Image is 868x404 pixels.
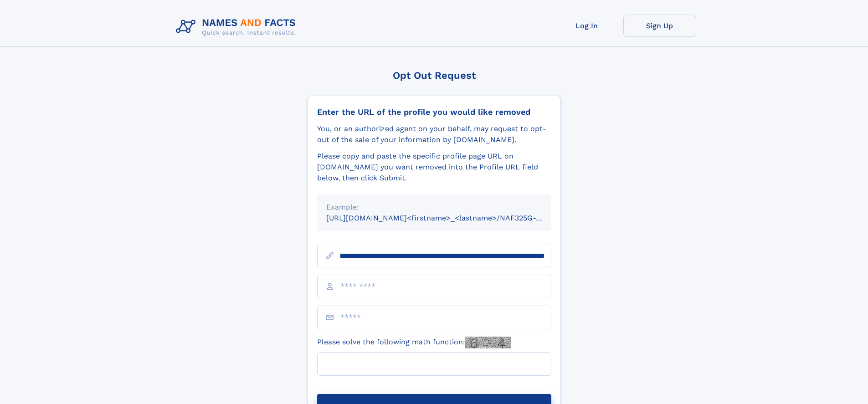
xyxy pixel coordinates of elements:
[623,15,696,37] a: Sign Up
[317,337,511,348] label: Please solve the following math function:
[317,123,551,145] div: You, or an authorized agent on your behalf, may request to opt-out of the sale of your informatio...
[317,151,551,184] div: Please copy and paste the specific profile page URL on [DOMAIN_NAME] you want removed into the Pr...
[550,15,623,37] a: Log In
[326,214,569,222] small: [URL][DOMAIN_NAME]<firstname>_<lastname>/NAF325G-xxxxxxxx
[172,15,303,39] img: Logo Names and Facts
[326,202,542,213] div: Example:
[308,70,561,81] div: Opt Out Request
[317,107,551,117] div: Enter the URL of the profile you would like removed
